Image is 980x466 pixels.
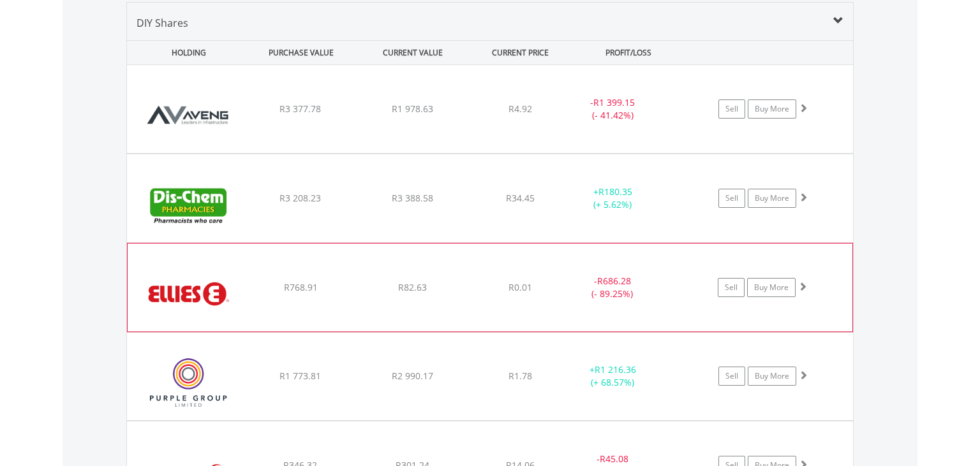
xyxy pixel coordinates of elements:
span: R0.01 [509,281,532,293]
span: R1 978.63 [392,103,433,115]
a: Buy More [748,367,796,386]
div: PURCHASE VALUE [246,41,355,64]
div: CURRENT VALUE [358,41,467,64]
span: R768.91 [284,281,318,293]
div: + (+ 5.62%) [565,186,661,211]
a: Sell [718,99,745,119]
span: R180.35 [598,186,632,198]
div: + (+ 68.57%) [565,363,661,389]
span: R1 216.36 [595,363,636,375]
span: R4.92 [509,103,532,115]
img: EQU.ZA.PPE.png [133,349,243,417]
span: R3 388.58 [392,192,433,204]
img: EQU.ZA.AEG.png [133,81,243,150]
div: HOLDING [128,41,244,64]
a: Buy More [747,278,796,297]
a: Sell [718,278,745,297]
span: R1 773.81 [279,370,321,382]
div: CURRENT PRICE [470,41,571,64]
a: Sell [718,367,745,386]
span: R3 377.78 [279,103,321,115]
span: R1.78 [509,370,532,382]
span: R45.08 [600,453,628,465]
a: Buy More [748,189,796,208]
span: R2 990.17 [392,370,433,382]
div: - (- 89.25%) [565,275,660,300]
div: PROFIT/LOSS [574,41,683,64]
img: EQU.ZA.DCP.png [133,170,243,239]
span: R82.63 [398,281,427,293]
img: EQU.ZA.ELI.png [134,259,244,328]
span: R686.28 [597,275,631,287]
span: R3 208.23 [279,192,321,204]
span: DIY Shares [137,16,188,30]
a: Sell [718,189,745,208]
a: Buy More [748,99,796,119]
div: - (- 41.42%) [565,96,661,122]
span: R1 399.15 [593,96,635,108]
span: R34.45 [506,192,535,204]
